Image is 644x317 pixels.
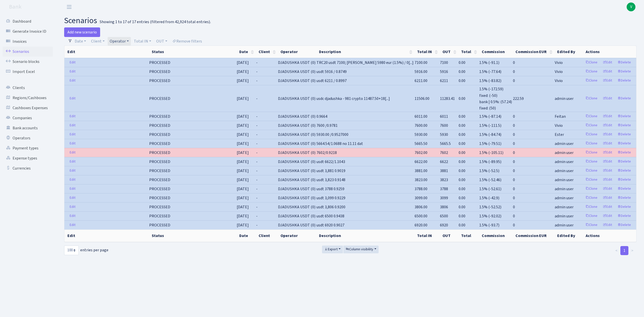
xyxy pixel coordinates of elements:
[615,194,633,202] a: Delete
[414,46,439,58] th: Total IN : activate to sort column ascending
[440,60,448,65] span: 7100
[615,158,633,166] a: Delete
[415,60,427,65] span: 7100.00
[513,177,515,183] span: 0
[256,204,258,210] span: -
[600,95,614,102] a: Edit
[237,114,249,119] span: [DATE]
[149,159,170,165] span: PROCESSED
[555,204,574,210] span: admin user
[583,112,600,120] a: Clone
[63,3,75,11] button: Toggle navigation
[3,26,53,36] a: Generate Invoice ID
[459,123,465,128] span: 0.00
[64,15,97,26] span: scenarios
[64,46,149,58] th: Edit
[479,46,512,58] th: Commission
[316,150,337,155] span: 7602/0.9218
[343,246,379,253] button: Column visibility
[278,159,315,165] span: DJADUSHKA USDT (0)
[600,131,614,138] a: Edit
[278,114,315,119] span: DJADUSHKA USDT (0)
[67,95,78,102] a: Edit
[67,122,78,129] a: Edit
[459,204,465,210] span: 0.00
[555,159,574,165] span: admin user
[440,177,448,183] span: 3823
[236,46,256,58] th: Date : activate to sort column ascending
[600,176,614,184] a: Edit
[555,96,574,102] span: admin user
[555,150,574,156] span: admin user
[627,3,635,11] a: V
[583,95,600,102] a: Clone
[512,46,554,58] th: Commission EUR : activate to sort column ascending
[600,77,614,85] a: Edit
[479,69,501,74] span: 1.5% (-77.64)
[615,95,633,102] a: Delete
[440,69,448,74] span: 5916
[149,69,170,74] span: PROCESSED
[278,78,315,84] span: DJADUSHKA USDT (0)
[600,68,614,75] a: Edit
[600,212,614,220] a: Edit
[615,212,633,220] a: Delete
[615,203,633,211] a: Delete
[479,132,501,137] span: 1.5% (-84.74)
[583,77,600,85] a: Clone
[459,222,465,228] span: 0.00
[237,132,249,137] span: [DATE]
[479,204,501,210] span: 1.5% (-52.52)
[415,177,427,183] span: 3823.00
[278,177,315,183] span: DJADUSHKA USDT (0)
[583,194,600,202] a: Clone
[67,176,78,184] a: Edit
[600,185,614,193] a: Edit
[256,60,258,65] span: -
[278,132,315,137] span: DJADUSHKA USDT (0)
[583,167,600,175] a: Clone
[278,96,315,101] span: DJADUSHKA USDT (0)
[256,69,258,74] span: -
[73,37,88,46] a: Date
[316,213,344,219] span: usdt 6500 0.9438
[256,132,258,137] span: -
[415,141,427,146] span: 5665.50
[513,150,515,155] span: 0
[67,112,78,120] a: Edit
[555,141,574,147] span: admin user
[440,141,451,146] span: 5665.5
[583,59,600,66] a: Clone
[316,186,344,192] span: usdt 3788 0.9259
[415,132,427,137] span: 5930.00
[170,37,204,46] a: Remove filters
[256,186,258,192] span: -
[316,46,414,58] th: Description : activate to sort column ascending
[615,185,633,193] a: Delete
[89,37,107,46] a: Client
[513,213,515,219] span: 0
[322,246,343,253] button: Export
[415,78,427,84] span: 6211.00
[154,37,169,46] a: OUT
[615,68,633,75] a: Delete
[237,60,249,65] span: [DATE]
[149,78,170,84] span: PROCESSED
[324,247,338,252] span: Export
[67,221,78,229] a: Edit
[3,153,53,163] a: Expense types
[67,158,78,166] a: Edit
[278,186,315,192] span: DJADUSHKA USDT (0)
[64,27,100,37] a: Add new scenario
[278,204,315,210] span: DJADUSHKA USDT (0)
[459,168,465,174] span: 0.00
[555,113,566,120] span: Feitan
[615,77,633,85] a: Delete
[3,113,53,123] a: Companies
[583,212,600,220] a: Clone
[583,140,600,147] a: Clone
[237,195,249,201] span: [DATE]
[415,150,427,155] span: 7602.00
[479,141,501,146] span: 1.5% (-79.51)
[149,150,170,155] span: PROCESSED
